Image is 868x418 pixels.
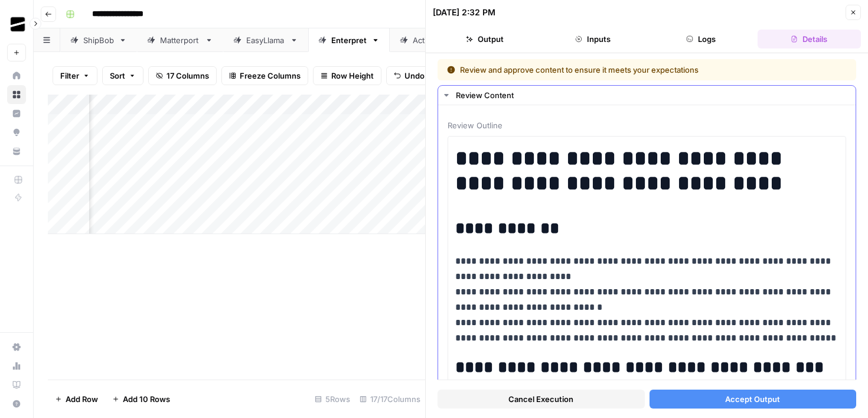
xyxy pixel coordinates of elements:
button: Filter [53,66,97,85]
div: Matterport [160,34,200,46]
a: Settings [7,338,26,357]
button: Undo [386,66,432,85]
span: 17 Columns [167,70,209,82]
div: ActiveCampaign [413,34,474,46]
button: Add 10 Rows [105,390,177,409]
span: Sort [110,70,125,82]
button: Add Row [48,390,105,409]
button: Sort [102,66,143,85]
button: 17 Columns [148,66,217,85]
div: Enterpret [331,34,367,46]
span: Row Height [331,70,374,82]
span: Undo [404,70,425,82]
span: Add Row [66,393,98,405]
button: Output [433,30,536,48]
button: Inputs [541,30,644,48]
a: EasyLlama [223,28,308,52]
img: OGM Logo [7,14,28,35]
a: Browse [7,85,26,104]
div: EasyLlama [246,34,285,46]
button: Freeze Columns [221,66,308,85]
a: ActiveCampaign [390,28,497,52]
span: Add 10 Rows [123,393,170,405]
a: Usage [7,357,26,375]
button: Review Content [438,86,856,105]
div: [DATE] 2:32 PM [433,7,495,18]
span: Cancel Execution [508,393,573,405]
div: Review Content [456,89,849,101]
a: Home [7,66,26,85]
div: ShipBob [83,34,114,46]
button: Workspace: OGM [7,9,26,39]
button: Details [758,30,861,48]
a: Learning Hub [7,375,26,394]
a: Opportunities [7,123,26,142]
div: 5 Rows [310,390,355,409]
span: Freeze Columns [240,70,301,82]
div: 17/17 Columns [355,390,425,409]
button: Cancel Execution [438,390,645,409]
a: Enterpret [308,28,390,52]
a: ShipBob [60,28,137,52]
button: Help + Support [7,394,26,413]
a: Matterport [137,28,223,52]
a: Your Data [7,142,26,161]
button: Row Height [313,66,381,85]
a: Insights [7,104,26,123]
div: Review and approve content to ensure it meets your expectations [447,64,773,76]
span: Accept Output [725,393,780,405]
button: Accept Output [650,390,857,409]
span: Review Outline [448,119,846,131]
button: Logs [650,30,753,48]
span: Filter [60,70,79,82]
